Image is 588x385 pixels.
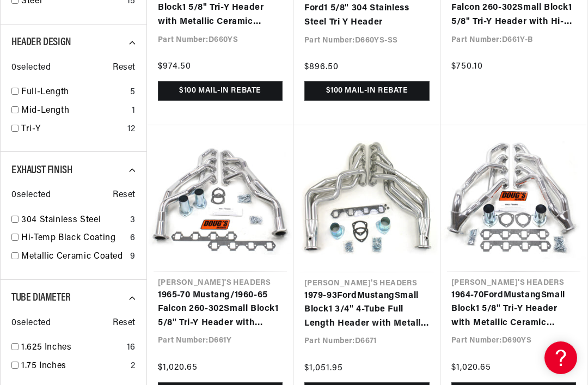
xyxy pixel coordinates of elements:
div: 5 [130,85,136,100]
div: 6 [130,231,136,246]
a: 304 Stainless Steel [21,213,126,228]
a: 1964-70FordMustangSmall Block1 5/8" Tri-Y Header with Metallic Ceramic Coating [451,289,576,331]
span: Reset [113,61,136,75]
a: Metallic Ceramic Coated [21,250,126,264]
span: 0 selected [11,188,51,203]
div: 16 [127,341,136,355]
a: 1979-93FordMustangSmall Block1 3/4" 4-Tube Full Length Header with Metallic Ceramic Coating [304,289,430,331]
div: 1 [132,104,136,118]
span: Reset [113,188,136,203]
span: Exhaust Finish [11,165,72,176]
a: 1.625 Inches [21,341,122,355]
div: 3 [130,213,136,228]
a: 1965-70 Mustang/1960-65 Falcon 260-302Small Block1 5/8" Tri-Y Header with Metallic Ceramic Coating [158,289,283,331]
span: 0 selected [11,316,51,331]
a: Tri-Y [21,123,123,137]
a: Hi-Temp Black Coating [21,231,126,246]
span: Tube Diameter [11,292,71,303]
div: 9 [130,250,136,264]
a: Full-Length [21,85,126,100]
span: Header Design [11,37,71,48]
a: Mid-Length [21,104,127,118]
a: 1.75 Inches [21,359,126,374]
span: Reset [113,316,136,331]
div: 2 [131,359,136,374]
span: 0 selected [11,61,51,75]
div: 12 [127,123,136,137]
